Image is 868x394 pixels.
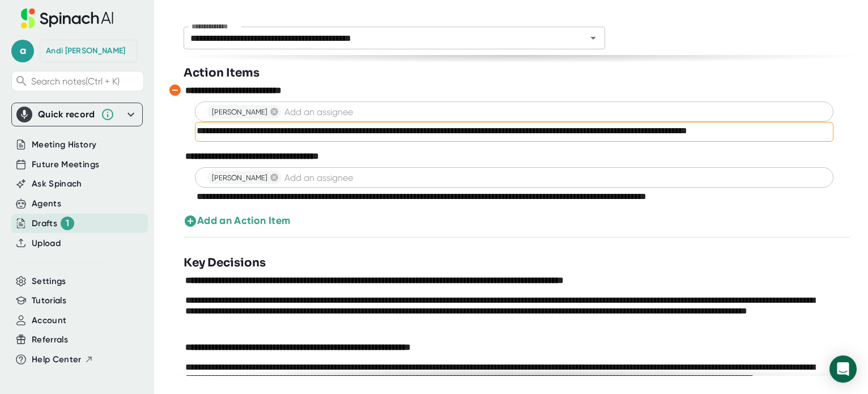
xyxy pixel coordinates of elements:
[184,213,290,228] button: Add an Action Item
[11,40,34,62] span: a
[184,65,259,82] h3: Action Items
[46,46,125,56] div: Andi Limon
[32,177,82,190] button: Ask Spinach
[207,172,272,183] span: [PERSON_NAME]
[32,353,82,366] span: Help Center
[32,237,61,250] button: Upload
[16,103,138,126] div: Quick record
[207,107,272,117] span: [PERSON_NAME]
[207,105,281,118] div: [PERSON_NAME]
[829,355,857,383] div: Open Intercom Messenger
[32,314,66,327] button: Account
[32,197,61,210] button: Agents
[282,170,822,185] input: Add an assignee
[32,333,68,346] button: Referrals
[31,76,120,87] span: Search notes (Ctrl + K)
[32,158,99,171] button: Future Meetings
[32,138,96,151] button: Meeting History
[207,171,281,184] div: [PERSON_NAME]
[585,30,601,46] button: Open
[32,275,66,288] button: Settings
[32,217,74,230] button: Drafts 1
[184,255,266,272] h3: Key Decisions
[38,109,95,120] div: Quick record
[61,217,74,230] div: 1
[282,104,822,120] input: Add an assignee
[32,217,74,230] div: Drafts
[32,353,93,366] button: Help Center
[32,294,66,307] button: Tutorials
